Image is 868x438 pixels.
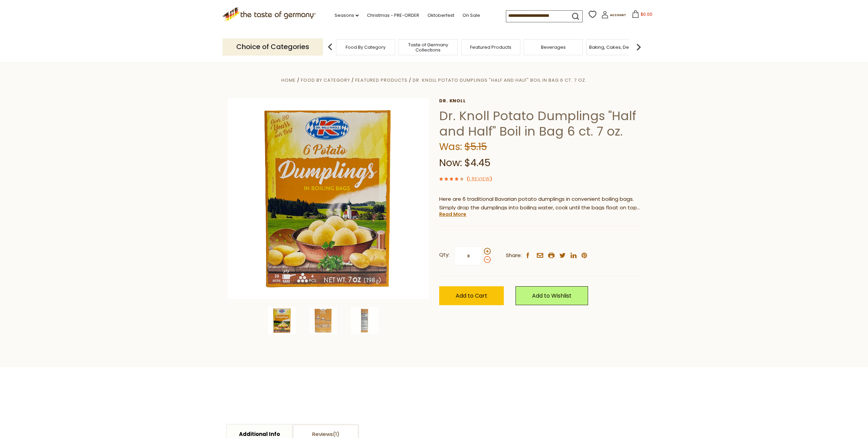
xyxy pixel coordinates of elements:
[439,195,640,212] p: Here are 6 traditional Bavarian potato dumplings in convenient boiling bags. Simply drop the dump...
[301,77,350,83] a: Food By Category
[228,98,429,299] img: Dr. Knoll Potato Dumplings "Half and Half" Boil in Bag
[464,156,490,170] span: $4.45
[367,12,419,19] a: Christmas - PRE-ORDER
[541,45,566,50] a: Beverages
[351,307,378,334] img: Dr. Knoll Potato Dumplings "Half and Half" Boil in Bag 6 ct. 7 oz.
[335,12,359,19] a: Seasons
[323,40,337,54] img: previous arrow
[469,175,490,183] a: 1 Review
[439,156,462,170] label: Now:
[632,40,645,54] img: next arrow
[601,11,626,21] a: Account
[346,45,386,50] a: Food By Category
[439,211,466,218] a: Read More
[281,77,296,83] a: Home
[589,45,642,50] a: Baking, Cakes, Desserts
[610,13,626,17] span: Account
[439,286,504,305] button: Add to Cart
[627,10,657,21] button: $0.00
[456,292,487,300] span: Add to Cart
[463,12,480,19] a: On Sale
[401,42,456,53] a: Taste of Germany Collections
[355,77,408,83] a: Featured Products
[310,307,337,334] img: Dr. Knoll Potato Dumplings "Half and Half" Boil in Bag 6 ct. 7 oz.
[439,140,462,153] label: Was:
[439,98,640,104] a: Dr. Knoll
[516,286,588,305] a: Add to Wishlist
[439,108,640,139] h1: Dr. Knoll Potato Dumplings "Half and Half" Boil in Bag 6 ct. 7 oz.
[427,12,454,19] a: Oktoberfest
[470,45,511,50] a: Featured Products
[464,140,487,153] span: $5.15
[413,77,587,83] a: Dr. Knoll Potato Dumplings "Half and Half" Boil in Bag 6 ct. 7 oz.
[223,38,323,55] p: Choice of Categories
[506,251,522,260] span: Share:
[439,251,449,259] strong: Qty:
[467,175,492,182] span: ( )
[641,11,652,17] span: $0.00
[268,307,296,334] img: Dr. Knoll Potato Dumplings "Half and Half" Boil in Bag
[454,246,482,265] input: Qty:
